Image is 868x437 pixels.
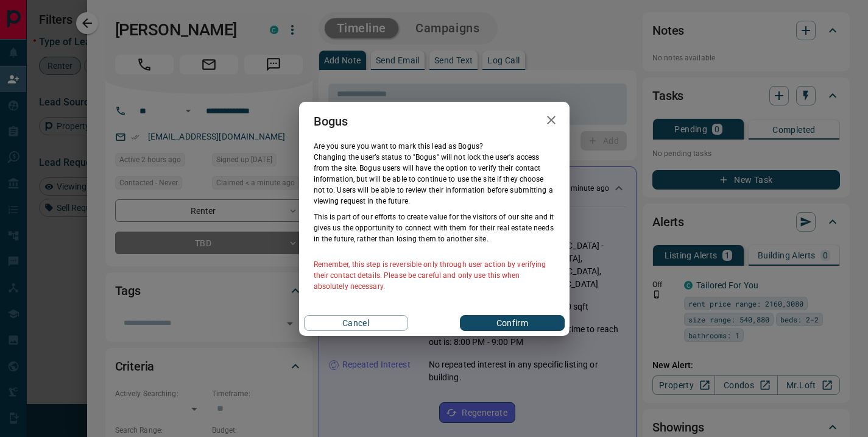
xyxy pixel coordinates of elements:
[460,315,564,331] button: Confirm
[299,102,363,141] h2: Bogus
[314,259,555,292] p: Remember, this step is reversible only through user action by verifying their contact details. Pl...
[314,152,555,207] p: Changing the user’s status to "Bogus" will not lock the user's access from the site. Bogus users ...
[314,211,555,244] p: This is part of our efforts to create value for the visitors of our site and it gives us the oppo...
[314,141,555,152] p: Are you sure you want to mark this lead as Bogus ?
[304,315,408,331] button: Cancel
